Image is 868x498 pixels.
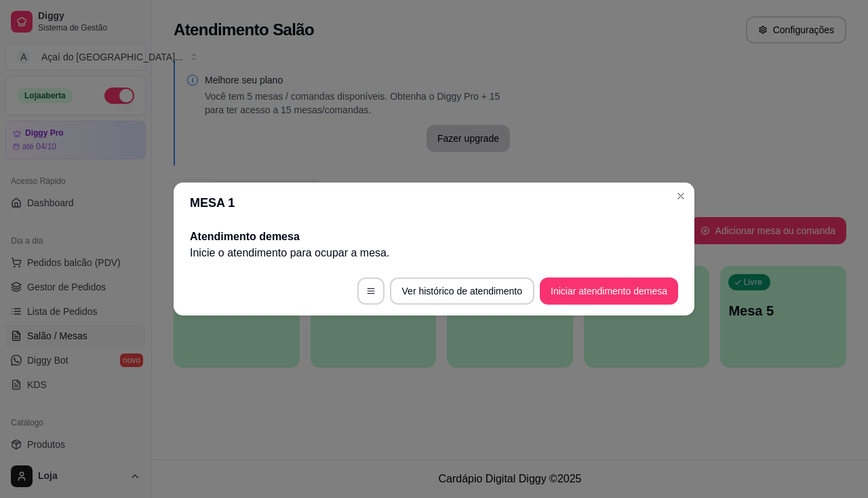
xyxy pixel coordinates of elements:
p: Inicie o atendimento para ocupar a mesa . [190,245,678,261]
button: Ver histórico de atendimento [390,277,534,305]
button: Close [670,185,692,207]
header: MESA 1 [174,183,694,223]
button: Iniciar atendimento demesa [540,277,678,305]
h2: Atendimento de mesa [190,229,678,245]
